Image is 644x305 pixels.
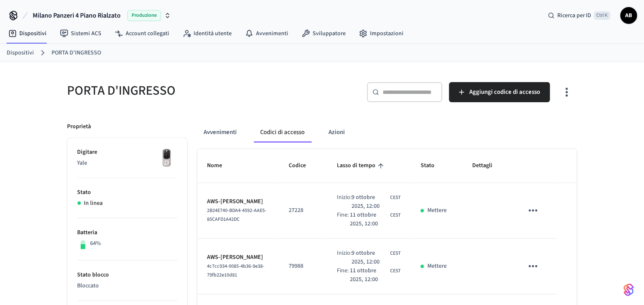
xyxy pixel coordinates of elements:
[370,29,403,38] font: Impostazioni
[53,26,108,41] a: Sistemi ACS
[67,82,317,99] h5: PORTA D'INGRESSO
[421,159,435,172] font: Stato
[176,26,238,41] a: Identità utente
[352,249,388,266] span: 9 ottobre 2025, 12:00
[350,211,389,228] span: 11 ottobre 2025, 12:00
[78,228,177,237] p: Batteria
[624,283,634,297] img: SeamLogoGradient.69752ec5.svg
[67,122,91,131] p: Proprietà
[289,262,317,271] p: 79988
[207,159,233,172] span: Nome
[337,159,386,172] span: Lasso di tempo
[289,159,317,172] span: Codice
[78,271,177,279] p: Stato blocco
[19,29,47,38] font: Dispositivi
[84,199,103,208] p: In linea
[207,197,269,206] p: AWS-[PERSON_NAME]
[33,10,121,21] span: Milano Panzeri 4 Piano Rialzato
[337,249,352,266] div: Inizio:
[127,10,161,21] span: Produzione
[207,207,267,223] span: 2B24E740-BDA4-4592-AAE5-85CAFD1A42DC
[295,26,352,41] a: Sviluppatore
[254,122,312,142] button: Codici di accesso
[350,266,401,284] div: Europe/Rome
[390,267,401,275] span: CEST
[337,193,352,211] div: Inizio:
[337,159,375,172] font: Lasso di tempo
[352,26,410,41] a: Impostazioni
[204,129,237,136] font: Avvenimenti
[421,159,445,172] span: Stato
[126,29,169,38] font: Account collegati
[352,249,401,266] div: Europe/Rome
[194,29,232,38] font: Identità utente
[469,87,540,98] span: Aggiungi codice di accesso
[207,159,222,172] font: Nome
[78,282,177,290] p: Bloccato
[427,206,447,215] p: Mettere
[78,188,177,197] p: Stato
[197,122,577,142] div: Esempio di formica
[427,262,447,271] p: Mettere
[390,250,401,257] span: CEST
[156,148,177,169] img: Serratura intelligente Wi-Fi con touchscreen Yale Assure, nichel satinato, anteriore
[78,148,177,157] p: Digitare
[352,193,401,211] div: Europe/Rome
[337,266,350,284] div: Fine:
[322,122,352,142] button: Azioni
[207,263,265,279] span: 4c7cc934-0085-4b36-9e38-79fb22e10d81
[289,206,317,215] p: 27228
[71,29,101,38] font: Sistemi ACS
[350,266,389,284] span: 11 ottobre 2025, 12:00
[472,159,492,172] font: Dettagli
[594,11,610,20] span: Ctrl K
[238,26,295,41] a: Avvenimenti
[621,8,636,23] span: AB
[390,194,401,202] span: CEST
[350,211,401,228] div: Europe/Rome
[207,253,269,262] p: AWS-[PERSON_NAME]
[390,212,401,219] span: CEST
[108,26,176,41] a: Account collegati
[7,49,34,57] a: Dispositivi
[78,159,177,168] p: Yale
[90,239,101,248] p: 64%
[52,49,101,57] a: PORTA D'INGRESSO
[541,8,617,23] div: Ricerca per IDCtrl K
[256,29,288,38] font: Avvenimenti
[313,29,346,38] font: Sviluppatore
[2,26,53,41] a: Dispositivi
[557,11,592,20] span: Ricerca per ID
[289,159,306,172] font: Codice
[337,211,350,228] div: Fine:
[621,7,637,24] button: AB
[449,82,550,102] button: Aggiungi codice di accesso
[472,159,503,172] span: Dettagli
[352,193,388,211] span: 9 ottobre 2025, 12:00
